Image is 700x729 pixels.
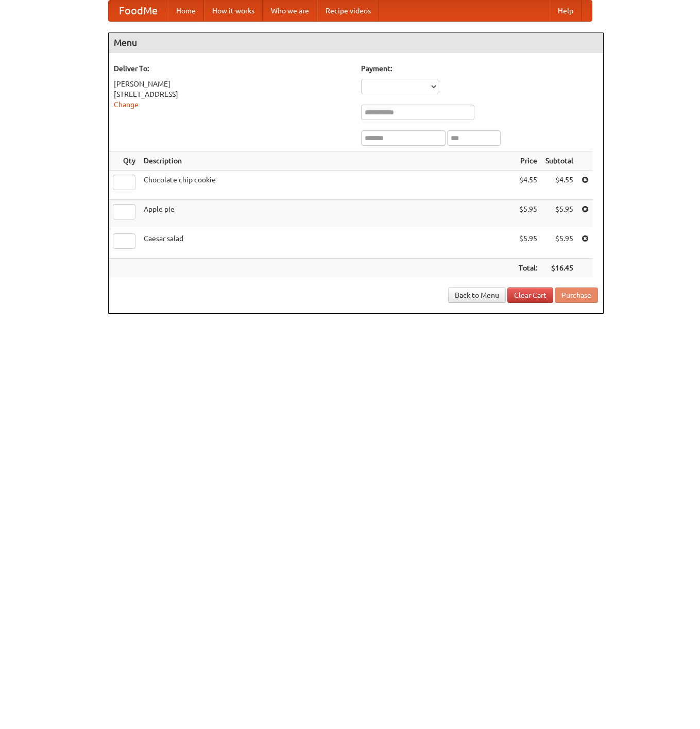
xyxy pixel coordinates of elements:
[515,171,541,200] td: $4.55
[361,63,598,74] h5: Payment:
[109,151,140,171] th: Qty
[140,200,515,229] td: Apple pie
[541,259,577,278] th: $16.45
[140,229,515,259] td: Caesar salad
[114,79,351,89] div: [PERSON_NAME]
[109,1,168,21] a: FoodMe
[555,287,598,303] button: Purchase
[515,259,541,278] th: Total:
[515,200,541,229] td: $5.95
[541,229,577,259] td: $5.95
[550,1,582,21] a: Help
[541,200,577,229] td: $5.95
[541,171,577,200] td: $4.55
[263,1,317,21] a: Who we are
[168,1,204,21] a: Home
[448,287,506,303] a: Back to Menu
[114,89,351,99] div: [STREET_ADDRESS]
[140,151,515,171] th: Description
[317,1,379,21] a: Recipe videos
[541,151,577,171] th: Subtotal
[515,229,541,259] td: $5.95
[140,171,515,200] td: Chocolate chip cookie
[515,151,541,171] th: Price
[114,100,139,109] a: Change
[507,287,553,303] a: Clear Cart
[114,63,351,74] h5: Deliver To:
[109,32,603,53] h4: Menu
[204,1,263,21] a: How it works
